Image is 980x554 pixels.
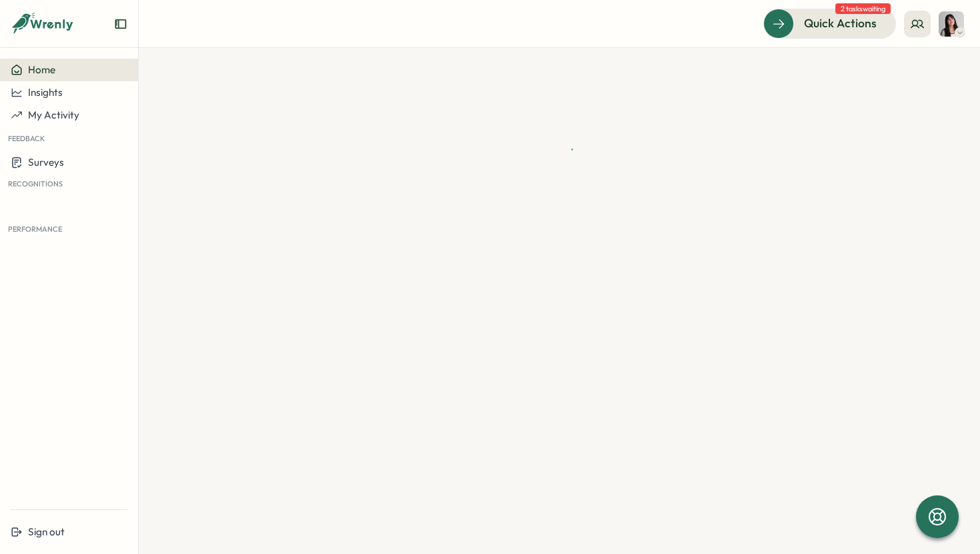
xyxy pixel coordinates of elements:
[28,86,63,99] span: Insights
[939,11,964,37] img: Andrea Lopez
[28,525,65,538] span: Sign out
[28,109,79,121] span: My Activity
[835,3,891,14] span: 2 tasks waiting
[804,15,877,32] span: Quick Actions
[28,156,64,168] span: Surveys
[763,9,896,38] button: Quick Actions
[28,63,55,76] span: Home
[114,17,127,31] button: Expand sidebar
